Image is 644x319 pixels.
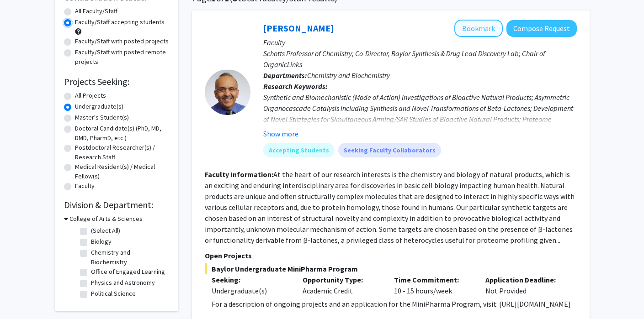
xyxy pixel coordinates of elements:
[75,47,169,67] label: Faculty/Staff with posted remote projects
[212,274,289,285] p: Seeking:
[75,6,117,16] label: All Faculty/Staff
[485,274,563,285] p: Application Deadline:
[263,82,328,91] b: Research Keywords:
[75,91,106,100] label: All Projects
[205,170,575,245] fg-read-more: At the heart of our research interests is the chemistry and biology of natural products, which is...
[479,274,570,296] div: Not Provided
[296,274,387,296] div: Academic Credit
[307,71,390,80] span: Chemistry and Biochemistry
[91,248,167,267] label: Chemistry and Biochemistry
[212,285,289,296] div: Undergraduate(s)
[91,278,155,288] label: Physics and Astronomy
[338,143,441,157] mat-chip: Seeking Faculty Collaborators
[205,250,577,261] p: Open Projects
[263,48,577,70] p: Schotts Professor of Chemistry; Co-Director, Baylor Synthesis & Drug Lead Discovery Lab; Chair of...
[205,170,273,179] b: Faculty Information:
[75,162,169,181] label: Medical Resident(s) / Medical Fellow(s)
[506,20,577,37] button: Compose Request to Daniel Romo
[212,298,577,309] p: For a description of ongoing projects and an application for the MiniPharma Program, visit: [URL]...
[75,124,169,143] label: Doctoral Candidate(s) (PhD, MD, DMD, PharmD, etc.)
[387,274,479,296] div: 10 - 15 hours/week
[75,17,165,27] label: Faculty/Staff accepting students
[394,274,472,285] p: Time Commitment:
[75,102,123,111] label: Undergraduate(s)
[303,274,380,285] p: Opportunity Type:
[91,289,136,298] label: Political Science
[64,76,169,87] h2: Projects Seeking:
[263,22,334,34] a: [PERSON_NAME]
[91,237,112,246] label: Biology
[91,267,165,277] label: Office of Engaged Learning
[263,37,577,48] p: Faculty
[263,71,307,80] b: Departments:
[263,143,335,157] mat-chip: Accepting Students
[75,37,169,46] label: Faculty/Staff with posted projects
[91,226,120,235] label: (Select All)
[75,143,169,162] label: Postdoctoral Researcher(s) / Research Staff
[64,199,169,210] h2: Division & Department:
[263,128,298,139] button: Show more
[205,263,577,274] span: Baylor Undergraduate MiniPharma Program
[75,181,95,191] label: Faculty
[7,278,39,312] iframe: Chat
[263,92,577,136] div: Synthetic and Biomechanistic (Mode of Action) Investigations of Bioactive Natural Products; Asymm...
[454,20,503,37] button: Add Daniel Romo to Bookmarks
[75,113,129,122] label: Master's Student(s)
[69,214,143,224] h3: College of Arts & Sciences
